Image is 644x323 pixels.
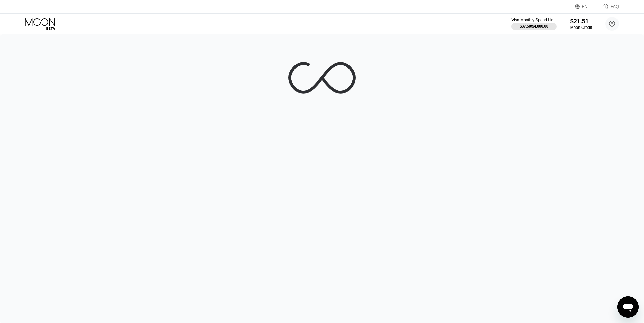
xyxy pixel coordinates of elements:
[595,3,619,10] div: FAQ
[617,296,639,318] iframe: Button to launch messaging window
[511,18,556,22] div: Visa Monthly Spend Limit
[575,3,595,10] div: EN
[570,18,592,30] div: $21.51Moon Credit
[520,24,548,28] div: $37.50 / $4,000.00
[570,18,592,25] div: $21.51
[511,18,556,30] div: Visa Monthly Spend Limit$37.50/$4,000.00
[570,25,592,30] div: Moon Credit
[582,4,588,9] div: EN
[611,4,619,9] div: FAQ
